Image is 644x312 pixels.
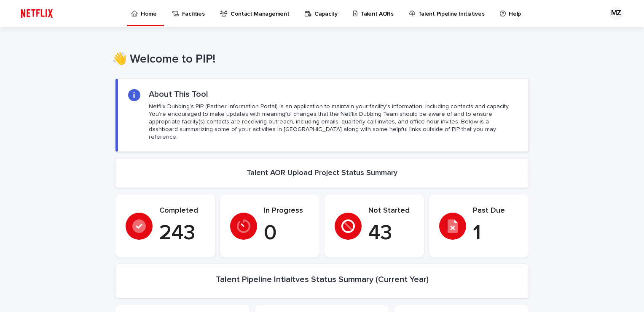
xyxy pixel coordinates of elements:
[264,221,309,246] p: 0
[609,7,623,20] div: MZ
[216,274,429,285] h2: Talent Pipeline Intiaitves Status Summary (Current Year)
[473,221,518,246] p: 1
[247,169,397,178] h2: Talent AOR Upload Project Status Summary
[264,206,309,216] p: In Progress
[149,103,518,141] p: Netflix Dubbing's PIP (Partner Information Portal) is an application to maintain your facility's ...
[159,221,205,246] p: 243
[473,206,518,216] p: Past Due
[159,206,205,216] p: Completed
[368,206,414,216] p: Not Started
[368,221,414,246] p: 43
[17,5,57,22] img: ifQbXi3ZQGMSEF7WDB7W
[112,52,525,67] h1: 👋 Welcome to PIP!
[149,89,208,99] h2: About This Tool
